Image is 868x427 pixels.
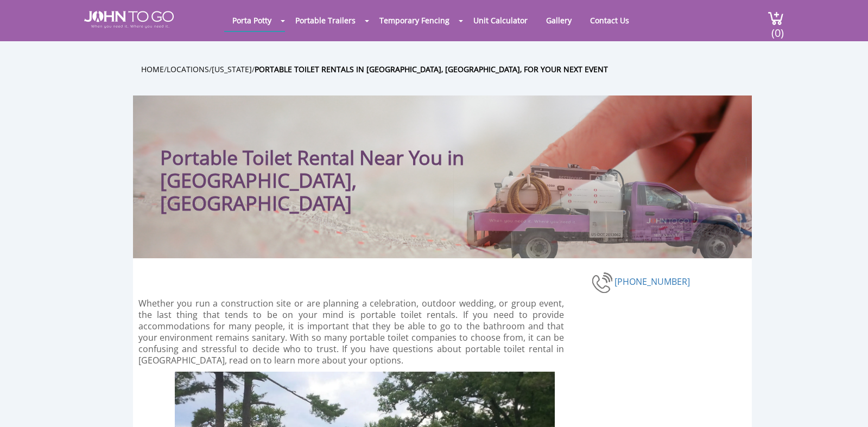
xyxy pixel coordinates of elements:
a: Home [141,64,164,74]
a: [US_STATE] [212,64,252,74]
ul: / / / [141,63,760,75]
span: (0) [771,17,784,40]
a: Porta Potty [224,10,280,31]
a: Contact Us [582,10,637,31]
a: Locations [167,64,209,74]
a: Unit Calculator [465,10,536,31]
img: Truck [453,157,746,258]
img: cart a [768,11,784,26]
a: Gallery [538,10,580,31]
a: Portable Toilet Rentals in [GEOGRAPHIC_DATA], [GEOGRAPHIC_DATA], for Your Next Event [255,64,608,74]
img: JOHN to go [84,11,174,28]
p: Whether you run a construction site or are planning a celebration, outdoor wedding, or group even... [138,298,565,366]
h1: Portable Toilet Rental Near You in [GEOGRAPHIC_DATA], [GEOGRAPHIC_DATA] [160,117,510,215]
a: [PHONE_NUMBER] [614,276,690,288]
img: phone-number [592,271,614,295]
button: Live Chat [825,384,868,427]
a: Temporary Fencing [371,10,458,31]
a: Portable Trailers [287,10,364,31]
